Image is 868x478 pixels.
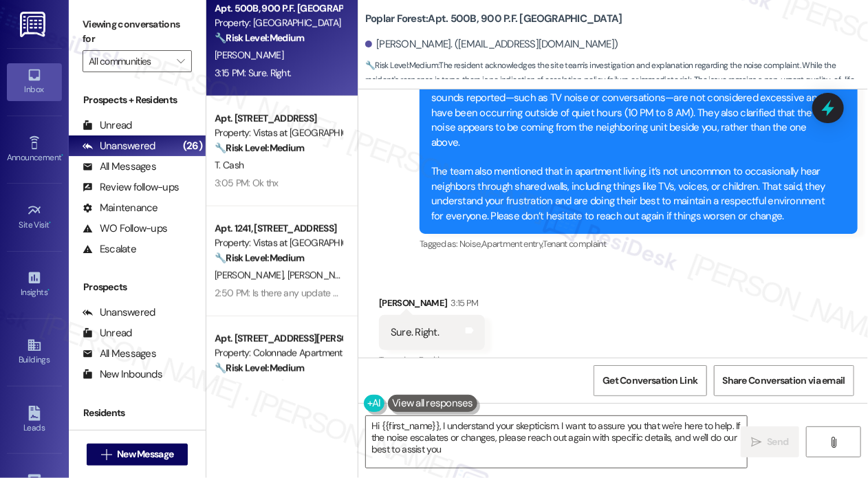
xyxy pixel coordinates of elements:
div: Prospects + Residents [69,93,206,107]
img: ResiDesk Logo [20,12,48,37]
div: [PERSON_NAME]. ([EMAIL_ADDRESS][DOMAIN_NAME]) [365,37,618,52]
span: : The resident acknowledges the site team's investigation and explanation regarding the noise com... [365,58,868,102]
span: [PERSON_NAME] [287,269,356,281]
i:  [828,437,838,448]
div: Maintenance [83,201,158,215]
button: New Message [87,444,188,466]
label: Viewing conversations for [83,14,192,50]
span: Send [767,435,788,449]
div: All Messages [83,347,156,361]
div: Unread [83,118,132,133]
i:  [177,56,184,67]
b: Poplar Forest: Apt. 500B, 900 P.F. [GEOGRAPHIC_DATA] [365,12,622,26]
span: Positive response [419,354,485,366]
a: Inbox [7,63,62,100]
div: WO Follow-ups [83,221,167,236]
textarea: Hi {{first_name}}, I understand your skepticism. I want to assure you that we're here to help. If... [366,416,747,468]
div: Property: Vistas at [GEOGRAPHIC_DATA] [215,236,342,250]
div: Review follow-ups [83,180,179,195]
div: Apt. 1241, [STREET_ADDRESS] [215,221,342,236]
a: Buildings [7,334,62,371]
span: Apartment entry , [481,238,543,250]
span: New Message [117,447,173,461]
strong: 🔧 Risk Level: Medium [215,142,304,154]
span: [PERSON_NAME] [215,49,283,61]
div: New Inbounds [83,367,162,382]
div: 3:15 PM [448,296,479,310]
strong: 🔧 Risk Level: Medium [215,32,304,44]
span: [PERSON_NAME] [215,379,283,391]
div: Property: Colonnade Apartments [215,346,342,360]
a: Leads [7,402,62,439]
div: Sure. Right. [391,325,439,340]
span: [PERSON_NAME] [215,269,287,281]
div: Prospects [69,280,206,294]
div: Apt. [STREET_ADDRESS][PERSON_NAME] [215,332,342,346]
span: Noise , [459,238,481,250]
strong: 🔧 Risk Level: Medium [365,60,438,71]
span: T. Cash [215,159,243,171]
div: 2:50 PM: Is there any update on the cleaning of the egg mess? [215,287,464,299]
div: Apt. 500B, 900 P.F. [GEOGRAPHIC_DATA] [215,1,342,16]
i:  [751,437,761,448]
div: Hi [PERSON_NAME]! The site team shared that they’ve made several efforts to follow up on your con... [431,62,836,224]
button: Get Conversation Link [594,365,706,396]
div: All Messages [83,160,156,174]
span: • [61,151,63,160]
div: Unread [83,326,132,340]
span: • [47,285,50,295]
div: Unanswered [83,139,155,153]
div: Apt. [STREET_ADDRESS] [215,111,342,126]
div: 3:05 PM: Ok thx [215,177,279,189]
strong: 🔧 Risk Level: Medium [215,252,304,264]
a: Insights • [7,266,62,303]
div: (26) [180,135,206,157]
i:  [101,449,111,460]
button: Send [741,426,799,457]
div: Property: Vistas at [GEOGRAPHIC_DATA] [215,126,342,140]
button: Share Conversation via email [714,365,854,396]
span: Tenant complaint [543,238,607,250]
div: Residents [69,406,206,420]
div: Tagged as: [379,350,485,370]
strong: 🔧 Risk Level: Medium [215,362,304,374]
span: • [50,218,52,228]
span: Share Conversation via email [723,373,845,388]
div: Escalate [83,242,136,257]
input: All communities [89,50,170,72]
div: Property: [GEOGRAPHIC_DATA] [215,16,342,30]
div: [PERSON_NAME] [379,296,485,315]
div: 3:15 PM: Sure. Right. [215,67,291,79]
span: Get Conversation Link [603,373,697,388]
div: Unanswered [83,305,155,320]
a: Site Visit • [7,199,62,236]
div: Tagged as: [420,234,858,254]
